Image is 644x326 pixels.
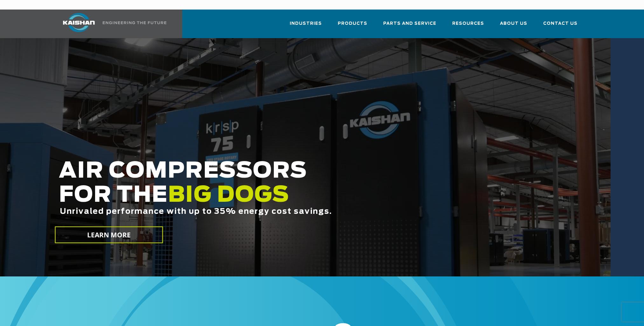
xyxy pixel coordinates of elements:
span: Industries [290,20,322,27]
h2: AIR COMPRESSORS FOR THE [59,159,496,236]
a: LEARN MORE [55,227,163,243]
span: LEARN MORE [87,230,131,240]
span: BIG DOGS [168,185,289,206]
a: Parts and Service [383,15,436,37]
img: kaishan logo [55,13,103,32]
a: About Us [500,15,527,37]
span: Contact Us [543,20,578,27]
img: Engineering the future [103,21,166,24]
span: Unrivaled performance with up to 35% energy cost savings. [60,208,332,215]
a: Products [338,15,367,37]
span: Resources [452,20,484,27]
span: Products [338,20,367,27]
a: Resources [452,15,484,37]
a: Contact Us [543,15,578,37]
span: About Us [500,20,527,27]
a: Industries [290,15,322,37]
span: Parts and Service [383,20,436,27]
a: Kaishan USA [55,10,168,38]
